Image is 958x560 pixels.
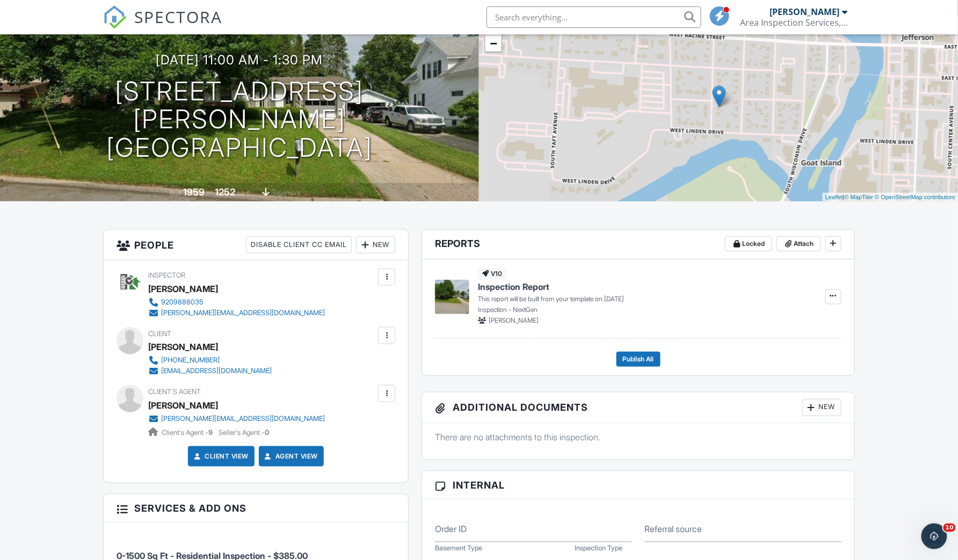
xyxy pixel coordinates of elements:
span: Client's Agent - [162,428,214,437]
div: New [802,399,841,416]
span: Built [170,189,182,197]
span: sq. ft. [237,189,252,197]
div: [PERSON_NAME] [148,281,218,297]
div: [PERSON_NAME] [770,6,840,17]
span: Client's Agent [148,388,201,396]
a: [PERSON_NAME] [148,397,218,413]
p: There are no attachments to this inspection. [435,431,841,443]
a: © MapTiler [845,194,874,200]
a: 9209888035 [148,297,325,308]
a: Client View [192,451,249,462]
div: New [356,236,395,253]
strong: 9 [208,428,213,437]
span: Seller's Agent - [219,428,269,437]
span: Inspector [148,271,185,279]
a: Agent View [263,451,318,462]
img: The Best Home Inspection Software - Spectora [103,5,127,29]
a: [PHONE_NUMBER] [148,355,272,366]
div: Disable Client CC Email [246,236,352,253]
div: [PERSON_NAME][EMAIL_ADDRESS][DOMAIN_NAME] [161,414,325,423]
span: SPECTORA [134,5,222,28]
iframe: Intercom live chat [921,523,947,549]
div: 1959 [184,186,205,198]
div: [PERSON_NAME][EMAIL_ADDRESS][DOMAIN_NAME] [161,309,325,317]
label: Inspection Type [575,543,623,553]
div: [EMAIL_ADDRESS][DOMAIN_NAME] [161,367,272,375]
div: 1252 [215,186,236,198]
h3: [DATE] 11:00 am - 1:30 pm [156,53,323,67]
div: [PERSON_NAME] [148,339,218,355]
a: [EMAIL_ADDRESS][DOMAIN_NAME] [148,366,272,376]
input: Search everything... [487,6,701,28]
h1: [STREET_ADDRESS][PERSON_NAME] [GEOGRAPHIC_DATA] [17,77,462,162]
label: Referral source [645,523,702,535]
span: Client [148,330,171,338]
span: 10 [944,523,956,532]
h3: Additional Documents [422,392,854,423]
div: 9209888035 [161,298,203,307]
div: | [823,193,958,202]
h3: Services & Add ons [104,494,408,522]
div: Area Inspection Services, LLC [741,17,848,28]
a: Leaflet [825,194,843,200]
label: Basement Type [435,543,482,553]
div: [PHONE_NUMBER] [161,356,220,365]
a: SPECTORA [103,14,222,37]
span: basement [272,189,301,197]
a: [PERSON_NAME][EMAIL_ADDRESS][DOMAIN_NAME] [148,413,325,424]
a: [PERSON_NAME][EMAIL_ADDRESS][DOMAIN_NAME] [148,308,325,318]
label: Order ID [435,523,467,535]
h3: People [104,230,408,260]
h3: Internal [422,471,854,499]
a: Zoom out [485,35,502,52]
a: © OpenStreetMap contributors [875,194,955,200]
strong: 0 [265,428,269,437]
